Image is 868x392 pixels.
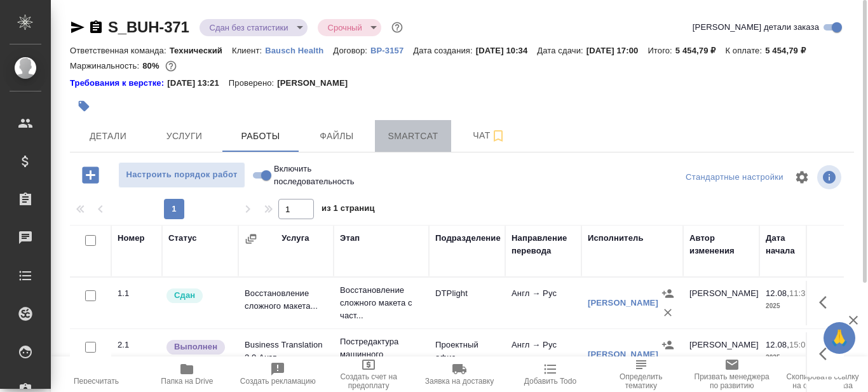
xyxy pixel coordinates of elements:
[238,332,334,377] td: Business Translation 2.0 Англ ...
[595,356,686,392] button: Определить тематику
[811,339,842,369] button: Здесь прячутся важные кнопки
[74,377,119,386] span: Пересчитать
[505,332,581,377] td: Англ → Рус
[281,232,309,245] div: Услуга
[476,46,538,55] p: [DATE] 10:34
[694,372,770,390] span: Призвать менеджера по развитию
[491,128,506,144] svg: Подписаться
[230,128,291,144] span: Работы
[168,232,197,245] div: Статус
[370,44,413,55] a: ВР-3157
[306,128,367,144] span: Файлы
[587,46,648,55] p: [DATE] 17:00
[333,46,370,55] p: Договор:
[389,19,405,36] button: Доп статусы указывают на важность/срочность заказа
[78,128,139,144] span: Детали
[70,46,170,55] p: Ответственная команда:
[265,44,333,55] a: Bausch Health
[766,300,817,313] p: 2025
[603,372,679,390] span: Определить тематику
[658,355,677,374] button: Удалить
[277,77,357,90] p: [PERSON_NAME]
[142,61,162,71] p: 80%
[51,356,142,392] button: Пересчитать
[70,77,167,90] div: Нажми, чтобы открыть папку с инструкцией
[165,339,232,356] div: Исполнитель завершил работу
[588,298,658,308] a: [PERSON_NAME]
[118,232,145,245] div: Номер
[174,289,195,302] p: Сдан
[766,351,817,364] p: 2025
[118,162,245,188] button: Настроить порядок работ
[238,281,334,325] td: Восстановление сложного макета...
[766,232,817,257] div: Дата начала
[588,232,644,245] div: Исполнитель
[142,356,233,392] button: Папка на Drive
[174,341,217,353] p: Выполнен
[200,19,308,36] div: Сдан без статистики
[240,377,316,386] span: Создать рекламацию
[413,46,475,55] p: Дата создания:
[766,340,789,349] p: 12.08,
[682,168,787,187] div: split button
[648,46,675,55] p: Итого:
[817,165,844,189] span: Посмотреть информацию
[824,322,855,354] button: 🙏
[429,281,505,325] td: DTPlight
[232,46,265,55] p: Клиент:
[766,288,789,298] p: 12.08,
[118,287,156,300] div: 1.1
[274,163,355,188] span: Включить последовательность
[725,46,765,55] p: К оплате:
[787,162,817,193] span: Настроить таблицу
[693,21,819,34] span: [PERSON_NAME] детали заказа
[70,77,167,90] a: Требования к верстке:
[505,356,595,392] button: Добавить Todo
[588,349,658,359] a: [PERSON_NAME]
[125,168,238,182] span: Настроить порядок работ
[686,356,777,392] button: Призвать менеджера по развитию
[206,22,292,33] button: Сдан без статистики
[414,356,505,392] button: Заявка на доставку
[524,377,576,386] span: Добавить Todo
[245,233,257,245] button: Сгруппировать
[429,332,505,377] td: Проектный офис
[683,281,759,325] td: [PERSON_NAME]
[658,335,677,355] button: Назначить
[512,232,575,257] div: Направление перевода
[340,232,360,245] div: Этап
[340,284,423,322] p: Восстановление сложного макета с част...
[689,232,753,257] div: Автор изменения
[765,46,815,55] p: 5 454,79 ₽
[73,162,108,188] button: Добавить работу
[229,77,278,90] p: Проверено:
[163,58,179,74] button: 924.62 RUB;
[318,19,381,36] div: Сдан без статистики
[108,18,189,36] a: S_BUH-371
[88,20,104,35] button: Скопировать ссылку
[370,46,413,55] p: ВР-3157
[340,335,423,374] p: Постредактура машинного перевода
[829,325,850,351] span: 🙏
[658,284,677,303] button: Назначить
[658,303,677,322] button: Удалить
[323,356,414,392] button: Создать счет на предоплату
[322,201,375,219] span: из 1 страниц
[154,128,215,144] span: Услуги
[505,281,581,325] td: Англ → Рус
[161,377,213,386] span: Папка на Drive
[170,46,232,55] p: Технический
[70,20,85,35] button: Скопировать ссылку для ЯМессенджера
[777,356,868,392] button: Скопировать ссылку на оценку заказа
[383,128,444,144] span: Smartcat
[785,372,860,390] span: Скопировать ссылку на оценку заказа
[537,46,586,55] p: Дата сдачи:
[70,61,142,71] p: Маржинальность:
[683,332,759,377] td: [PERSON_NAME]
[789,288,810,298] p: 11:30
[811,287,842,318] button: Здесь прячутся важные кнопки
[459,128,520,144] span: Чат
[331,372,407,390] span: Создать счет на предоплату
[167,77,229,90] p: [DATE] 13:21
[118,339,156,351] div: 2.1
